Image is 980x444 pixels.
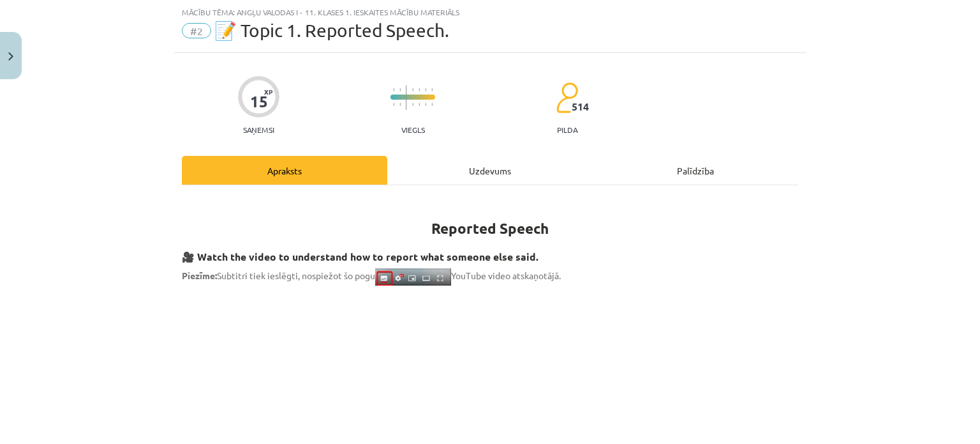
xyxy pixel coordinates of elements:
p: pilda [557,125,577,134]
img: icon-short-line-57e1e144782c952c97e751825c79c345078a6d821885a25fce030b3d8c18986b.svg [419,88,420,91]
img: icon-short-line-57e1e144782c952c97e751825c79c345078a6d821885a25fce030b3d8c18986b.svg [393,103,394,106]
strong: Reported Speech [431,219,549,238]
div: Mācību tēma: Angļu valodas i - 11. klases 1. ieskaites mācību materiāls [182,8,798,17]
span: 514 [572,101,589,112]
p: Viegls [401,125,425,134]
img: icon-short-line-57e1e144782c952c97e751825c79c345078a6d821885a25fce030b3d8c18986b.svg [393,88,394,91]
img: icon-close-lesson-0947bae3869378f0d4975bcd49f059093ad1ed9edebbc8119c70593378902aed.svg [8,52,13,61]
img: students-c634bb4e5e11cddfef0936a35e636f08e4e9abd3cc4e673bd6f9a4125e45ecb1.svg [556,82,578,114]
strong: Piezīme: [182,270,217,281]
img: icon-short-line-57e1e144782c952c97e751825c79c345078a6d821885a25fce030b3d8c18986b.svg [412,88,413,91]
img: icon-short-line-57e1e144782c952c97e751825c79c345078a6d821885a25fce030b3d8c18986b.svg [399,88,401,91]
img: icon-short-line-57e1e144782c952c97e751825c79c345078a6d821885a25fce030b3d8c18986b.svg [412,103,413,106]
img: icon-short-line-57e1e144782c952c97e751825c79c345078a6d821885a25fce030b3d8c18986b.svg [425,88,426,91]
p: Saņemsi [238,125,279,134]
img: icon-short-line-57e1e144782c952c97e751825c79c345078a6d821885a25fce030b3d8c18986b.svg [431,88,433,91]
img: icon-short-line-57e1e144782c952c97e751825c79c345078a6d821885a25fce030b3d8c18986b.svg [431,103,433,106]
div: 15 [250,93,268,111]
span: XP [264,88,272,95]
div: Palīdzība [593,156,798,185]
span: 📝 Topic 1. Reported Speech. [214,20,449,41]
div: Apraksts [182,156,387,185]
span: Subtitri tiek ieslēgti, nospiežot šo pogu YouTube video atskaņotājā. [182,270,561,281]
img: icon-short-line-57e1e144782c952c97e751825c79c345078a6d821885a25fce030b3d8c18986b.svg [399,103,401,106]
span: #2 [182,23,211,38]
div: Uzdevums [387,156,593,185]
img: icon-long-line-d9ea69661e0d244f92f715978eff75569469978d946b2353a9bb055b3ed8787d.svg [406,85,407,110]
img: icon-short-line-57e1e144782c952c97e751825c79c345078a6d821885a25fce030b3d8c18986b.svg [419,103,420,106]
img: icon-short-line-57e1e144782c952c97e751825c79c345078a6d821885a25fce030b3d8c18986b.svg [425,103,426,106]
strong: 🎥 Watch the video to understand how to report what someone else said. [182,250,538,263]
